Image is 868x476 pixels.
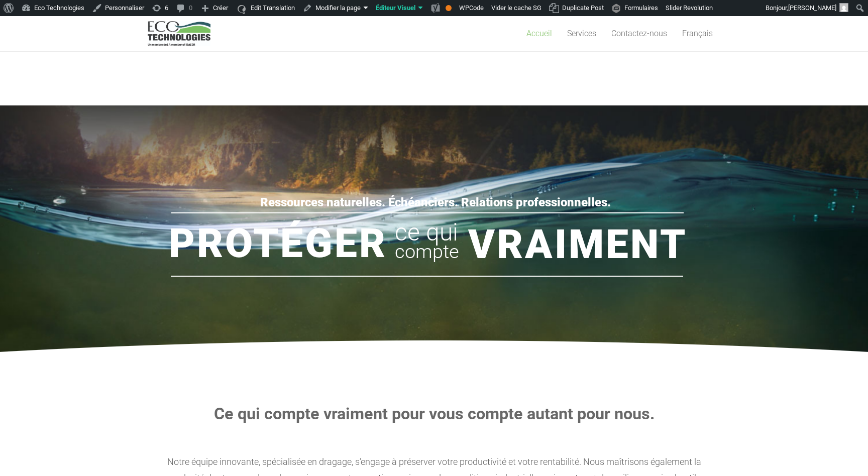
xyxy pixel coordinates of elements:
span: [PERSON_NAME] [788,4,836,12]
a: Services [560,16,604,51]
span: Slider Revolution [666,4,713,12]
rs-layer: ce qui [395,218,458,247]
rs-layer: Vraiment [468,219,687,270]
a: Accueil [519,16,560,51]
img: icon16.svg [236,2,248,18]
rs-layer: Protéger [169,218,387,269]
rs-layer: Ressources naturelles. Échéanciers. Relations professionnelles. [260,197,611,208]
strong: Ce qui compte vraiment pour vous compte autant pour nous. [214,404,655,423]
a: Contactez-nous [604,16,675,51]
span: Français [682,29,713,38]
a: Français [675,16,720,51]
rs-layer: compte [395,237,459,266]
a: logo_EcoTech_ASDR_RGB [148,21,210,46]
span: Accueil [526,29,552,38]
span: Contactez-nous [611,29,667,38]
span: Services [567,29,596,38]
div: OK [446,5,452,11]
